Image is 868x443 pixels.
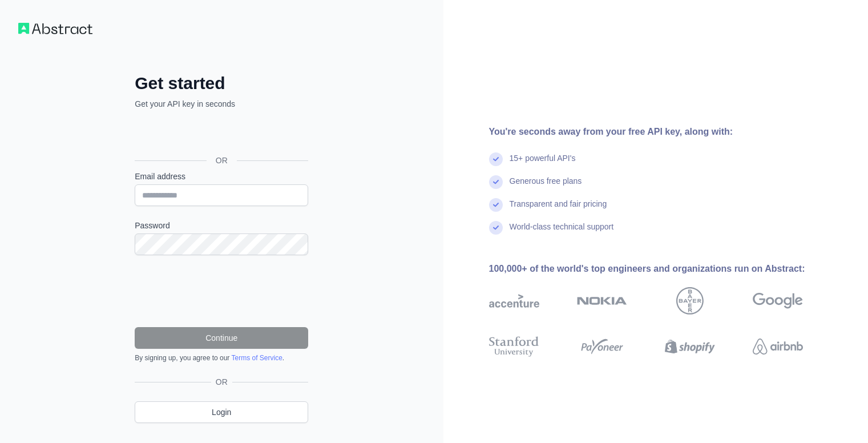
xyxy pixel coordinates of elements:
iframe: Sign in with Google Button [129,122,312,147]
div: World-class technical support [510,221,614,244]
img: accenture [489,287,539,315]
div: By signing up, you agree to our . [135,353,308,363]
label: Password [135,220,308,231]
div: Transparent and fair pricing [510,198,607,221]
span: OR [207,155,237,166]
div: 100,000+ of the world's top engineers and organizations run on Abstract: [489,262,839,276]
p: Get your API key in seconds [135,98,308,110]
label: Email address [135,171,308,182]
div: 15+ powerful API's [510,152,576,175]
h2: Get started [135,73,308,94]
span: OR [211,376,232,388]
img: google [753,287,803,315]
a: Login [135,401,308,423]
img: bayer [676,287,704,315]
img: check mark [489,221,503,235]
img: check mark [489,175,503,189]
img: stanford university [489,334,539,359]
img: check mark [489,198,503,212]
div: Generous free plans [510,175,582,198]
a: Terms of Service [231,354,282,362]
img: payoneer [577,334,627,359]
img: shopify [665,334,715,359]
img: check mark [489,152,503,166]
img: Workflow [18,23,92,34]
img: nokia [577,287,627,315]
img: airbnb [753,334,803,359]
div: You're seconds away from your free API key, along with: [489,125,839,139]
button: Continue [135,327,308,349]
iframe: reCAPTCHA [135,269,308,313]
